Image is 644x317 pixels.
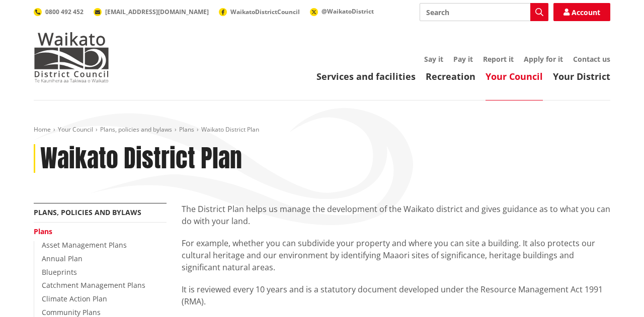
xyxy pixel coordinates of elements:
[42,294,107,303] a: Climate Action Plan
[424,54,443,64] a: Say it
[34,126,610,134] nav: breadcrumb
[34,207,141,217] a: Plans, policies and bylaws
[182,283,610,307] p: It is reviewed every 10 years and is a statutory document developed under the Resource Management...
[34,8,84,16] a: 0800 492 452
[573,54,610,64] a: Contact us
[524,54,563,64] a: Apply for it
[34,125,51,134] a: Home
[483,54,514,64] a: Report it
[553,3,610,21] a: Account
[45,8,84,16] span: 0800 492 452
[321,7,374,16] span: @WaikatoDistrict
[316,70,416,82] a: Services and facilities
[100,125,172,134] a: Plans, policies and bylaws
[42,254,83,263] a: Annual Plan
[179,125,194,134] a: Plans
[486,70,543,82] a: Your Council
[553,70,610,82] a: Your District
[94,8,209,16] a: [EMAIL_ADDRESS][DOMAIN_NAME]
[201,125,259,134] span: Waikato District Plan
[42,267,77,277] a: Blueprints
[219,8,300,16] a: WaikatoDistrictCouncil
[420,3,548,21] input: Search input
[453,54,473,64] a: Pay it
[182,203,610,227] p: The District Plan helps us manage the development of the Waikato district and gives guidance as t...
[426,70,475,82] a: Recreation
[42,280,145,290] a: Catchment Management Plans
[58,125,93,134] a: Your Council
[230,8,300,16] span: WaikatoDistrictCouncil
[42,240,127,250] a: Asset Management Plans
[105,8,209,16] span: [EMAIL_ADDRESS][DOMAIN_NAME]
[34,227,52,236] a: Plans
[42,307,101,317] a: Community Plans
[182,237,610,273] p: For example, whether you can subdivide your property and where you can site a building. It also p...
[310,7,374,16] a: @WaikatoDistrict
[34,32,109,82] img: Waikato District Council - Te Kaunihera aa Takiwaa o Waikato
[40,144,242,173] h1: Waikato District Plan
